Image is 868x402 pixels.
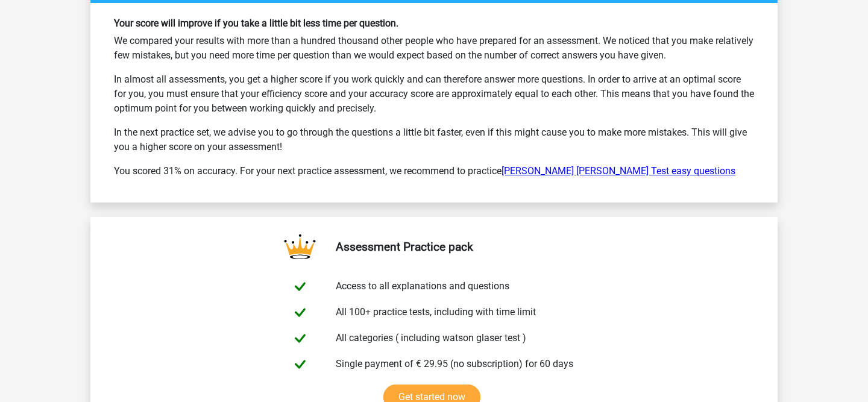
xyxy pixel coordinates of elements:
h6: Your score will improve if you take a little bit less time per question. [114,17,754,29]
p: In almost all assessments, you get a higher score if you work quickly and can therefore answer mo... [114,72,754,116]
a: [PERSON_NAME] [PERSON_NAME] Test easy questions [502,165,735,177]
p: We compared your results with more than a hundred thousand other people who have prepared for an ... [114,34,754,63]
p: You scored 31% on accuracy. For your next practice assessment, we recommend to practice [114,164,754,178]
p: In the next practice set, we advise you to go through the questions a little bit faster, even if ... [114,125,754,154]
